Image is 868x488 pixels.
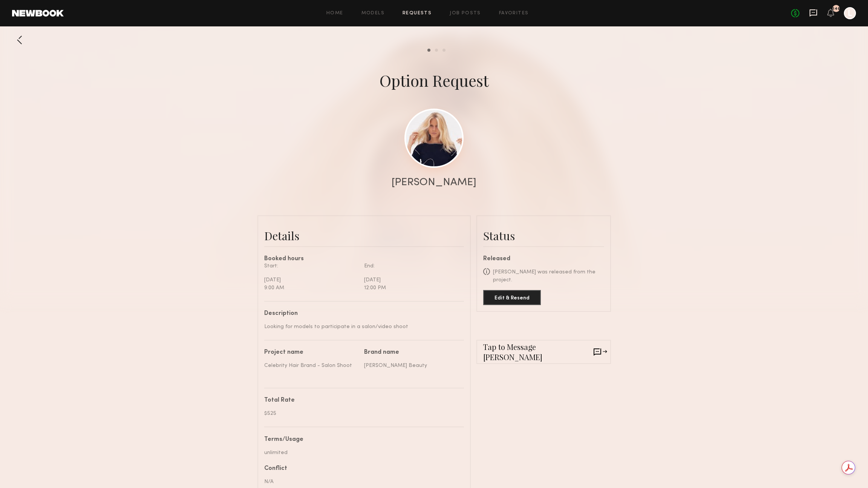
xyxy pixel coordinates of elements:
div: Details [264,228,464,243]
div: [DATE] [264,276,358,284]
span: Tap to Message [PERSON_NAME] [483,342,594,362]
div: Brand name [364,350,458,356]
div: $525 [264,410,458,417]
div: Start: [264,262,358,270]
a: L [844,7,856,19]
a: Job Posts [450,11,481,16]
div: 9:00 AM [264,284,358,292]
a: Favorites [499,11,529,16]
div: [PERSON_NAME] Beauty [364,362,458,370]
div: [PERSON_NAME] [392,177,476,188]
a: Requests [403,11,432,16]
div: Option Request [380,70,489,91]
div: Terms/Usage [264,437,458,443]
div: 146 [833,7,840,11]
div: Description [264,311,458,317]
div: Booked hours [264,256,464,262]
div: Project name [264,350,358,356]
div: Released [483,256,604,262]
a: Models [361,11,384,16]
div: Celebrity Hair Brand - Salon Shoot [264,362,358,370]
div: Status [483,228,604,243]
div: [DATE] [364,276,458,284]
div: 12:00 PM [364,284,458,292]
div: N/A [264,478,458,486]
div: End: [364,262,458,270]
button: Edit & Resend [483,290,541,305]
div: Conflict [264,466,458,472]
div: Looking for models to participate in a salon/video shoot [264,323,458,331]
div: Total Rate [264,397,458,404]
div: [PERSON_NAME] was released from the project. [493,268,604,284]
div: unlimited [264,449,458,457]
a: Home [326,11,343,16]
